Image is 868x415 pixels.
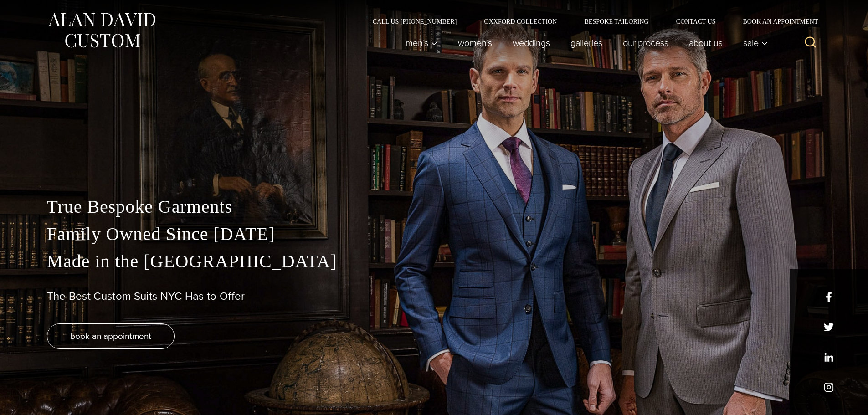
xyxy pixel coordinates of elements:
a: weddings [502,34,560,52]
nav: Primary Navigation [395,34,772,52]
span: book an appointment [70,329,151,343]
a: book an appointment [47,323,175,349]
a: Galleries [560,34,612,52]
a: Our Process [612,34,678,52]
a: Book an Appointment [729,18,821,25]
a: Women’s [447,34,502,52]
a: About Us [678,34,733,52]
a: Call Us [PHONE_NUMBER] [359,18,471,25]
nav: Secondary Navigation [359,18,822,25]
a: Oxxford Collection [470,18,570,25]
button: View Search Form [800,32,822,54]
span: Men’s [406,38,437,47]
img: Alan David Custom [47,10,156,51]
h1: The Best Custom Suits NYC Has to Offer [47,290,822,303]
a: Contact Us [663,18,729,25]
p: True Bespoke Garments Family Owned Since [DATE] Made in the [GEOGRAPHIC_DATA] [47,193,822,275]
a: Bespoke Tailoring [570,18,662,25]
span: Sale [743,38,768,47]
